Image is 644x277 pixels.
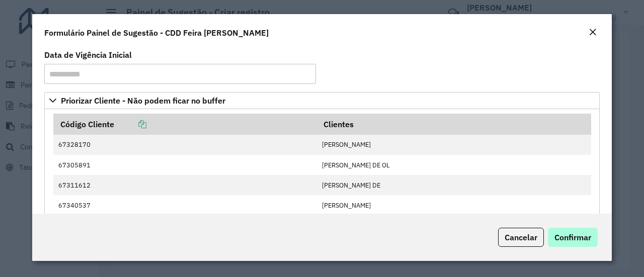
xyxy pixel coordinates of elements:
span: Confirmar [554,232,591,242]
h4: Formulário Painel de Sugestão - CDD Feira [PERSON_NAME] [44,27,269,39]
th: Código Cliente [53,114,317,135]
td: [PERSON_NAME] [316,135,591,155]
button: Close [586,26,600,39]
span: Cancelar [505,232,537,242]
td: 67340537 [53,195,317,215]
td: 67311612 [53,175,317,195]
td: 67328170 [53,135,317,155]
td: 67305891 [53,155,317,175]
em: Fechar [589,28,597,36]
a: Priorizar Cliente - Não podem ficar no buffer [44,92,600,109]
span: Priorizar Cliente - Não podem ficar no buffer [61,97,225,105]
button: Confirmar [548,228,598,247]
td: [PERSON_NAME] DE [316,175,591,195]
td: [PERSON_NAME] DE OL [316,155,591,175]
th: Clientes [316,114,591,135]
label: Data de Vigência Inicial [44,49,132,61]
a: Copiar [114,119,146,129]
button: Cancelar [498,228,544,247]
td: [PERSON_NAME] [316,195,591,215]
